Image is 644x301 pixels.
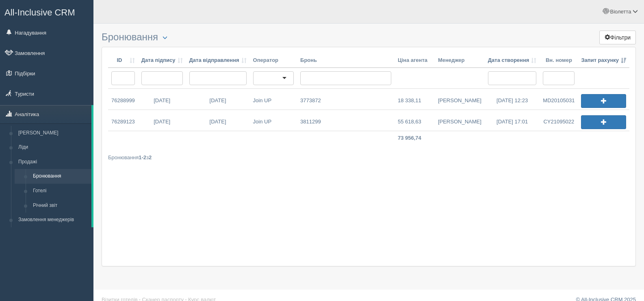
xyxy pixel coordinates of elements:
a: [DATE] 17:01 [485,110,540,131]
a: 55 618,63 [395,110,435,131]
th: Вн. номер [540,53,578,68]
th: Ціна агента [395,53,435,68]
a: [DATE] [138,89,186,110]
a: All-Inclusive CRM [0,0,93,23]
a: Замовлення менеджерів [15,213,91,227]
a: [DATE] 12:23 [485,89,540,110]
a: Бронювання [29,169,91,184]
a: [PERSON_NAME] [15,126,91,141]
th: Менеджер [435,53,485,68]
button: Фільтри [599,31,636,44]
a: 76288999 [108,89,138,110]
b: 1-2 [139,154,146,160]
a: Ліди [15,140,91,155]
a: 3773872 [297,89,395,110]
th: Бронь [297,53,395,68]
a: [PERSON_NAME] [435,110,485,131]
div: Бронювання з [108,154,629,161]
a: Продажі [15,155,91,169]
b: 2 [149,154,152,160]
a: Запит рахунку [581,57,626,64]
h3: Бронювання [102,32,636,43]
td: 73 956,74 [395,131,435,145]
a: [DATE] [186,110,250,131]
a: CY21095022 [540,110,578,131]
span: All-Inclusive CRM [4,7,75,18]
a: Join UP [250,110,297,131]
th: Оператор [250,53,297,68]
a: MD20105031 [540,89,578,110]
a: Дата створення [488,57,537,64]
a: ID [111,57,135,64]
a: Річний звіт [29,198,91,213]
a: [PERSON_NAME] [435,89,485,110]
a: Готелі [29,184,91,198]
span: Віолетта [610,9,631,15]
a: [DATE] [138,110,186,131]
a: Дата відправлення [189,57,247,64]
a: 3811299 [297,110,395,131]
a: Join UP [250,89,295,110]
a: Дата підпису [141,57,183,64]
a: 76289123 [108,110,138,131]
a: [DATE] [186,89,250,110]
a: 18 338,11 [395,89,434,110]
